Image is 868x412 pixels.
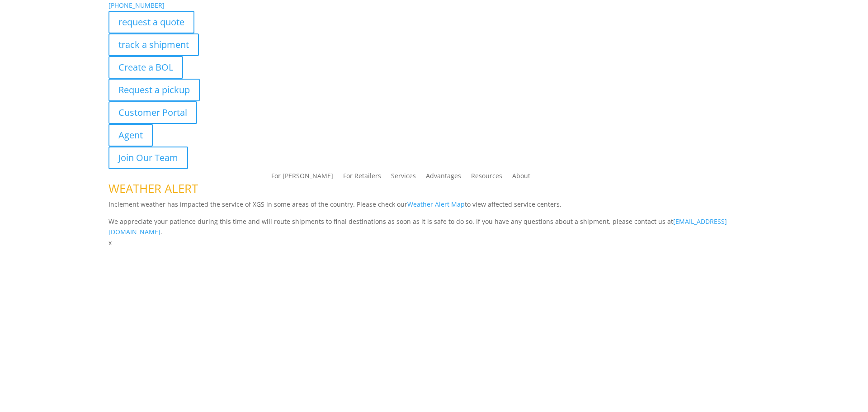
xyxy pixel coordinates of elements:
[108,56,183,79] a: Create a BOL
[108,101,197,124] a: Customer Portal
[108,248,759,266] h1: Contact Us
[108,1,165,9] a: [PHONE_NUMBER]
[471,173,502,183] a: Resources
[271,173,333,183] a: For [PERSON_NAME]
[343,173,381,183] a: For Retailers
[108,199,759,216] p: Inclement weather has impacted the service of XGS in some areas of the country. Please check our ...
[407,200,465,208] a: Weather Alert Map
[108,33,199,56] a: track a shipment
[108,147,188,169] a: Join Our Team
[512,173,530,183] a: About
[108,237,759,248] p: x
[108,180,198,197] span: WEATHER ALERT
[108,266,759,277] p: Complete the form below and a member of our team will be in touch within 24 hours.
[391,173,416,183] a: Services
[108,124,153,147] a: Agent
[108,216,759,238] p: We appreciate your patience during this time and will route shipments to final destinations as so...
[108,11,194,33] a: request a quote
[426,173,461,183] a: Advantages
[108,79,200,101] a: Request a pickup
